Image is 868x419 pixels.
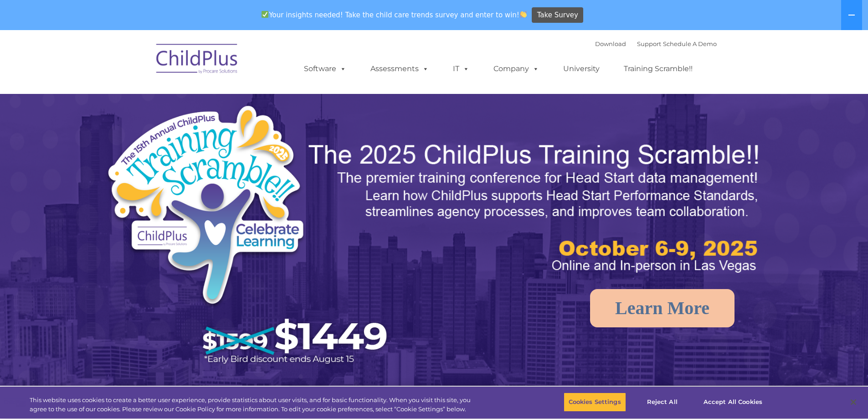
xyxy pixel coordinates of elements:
a: Learn More [590,289,734,327]
a: University [554,60,609,78]
button: Reject All [634,393,691,412]
img: ✅ [262,11,268,18]
font: | [595,40,717,47]
a: Download [595,40,626,47]
a: Assessments [361,60,438,78]
a: Schedule A Demo [663,40,717,47]
button: Cookies Settings [564,393,626,412]
div: This website uses cookies to create a better user experience, provide statistics about user visit... [30,396,478,414]
a: Software [295,60,355,78]
a: IT [444,60,478,78]
img: ChildPlus by Procare Solutions [152,37,243,83]
a: Company [484,60,548,78]
a: Take Survey [532,7,583,23]
a: Training Scramble!! [615,60,702,78]
span: Your insights needed! Take the child care trends survey and enter to win! [258,6,531,24]
button: Accept All Cookies [699,393,767,412]
span: Phone number [127,98,165,104]
span: Take Survey [537,7,578,23]
span: Last name [127,60,154,67]
button: Close [843,392,863,412]
a: Support [637,40,661,47]
img: 👏 [520,11,527,18]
